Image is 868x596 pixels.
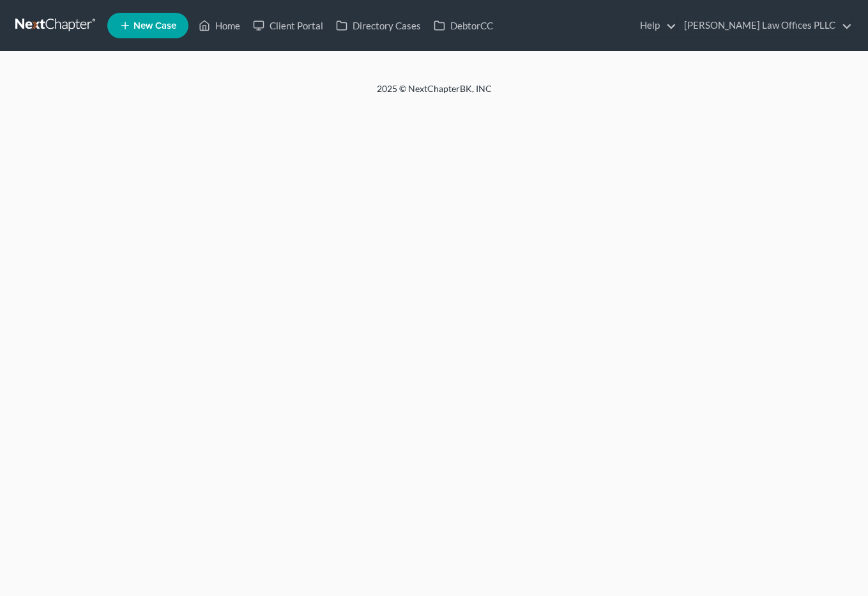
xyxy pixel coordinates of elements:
[330,14,427,37] a: Directory Cases
[427,14,499,37] a: DebtorCC
[634,14,676,37] a: Help
[678,14,852,37] a: [PERSON_NAME] Law Offices PLLC
[192,14,247,37] a: Home
[107,13,188,38] new-legal-case-button: New Case
[70,82,798,105] div: 2025 © NextChapterBK, INC
[247,14,330,37] a: Client Portal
